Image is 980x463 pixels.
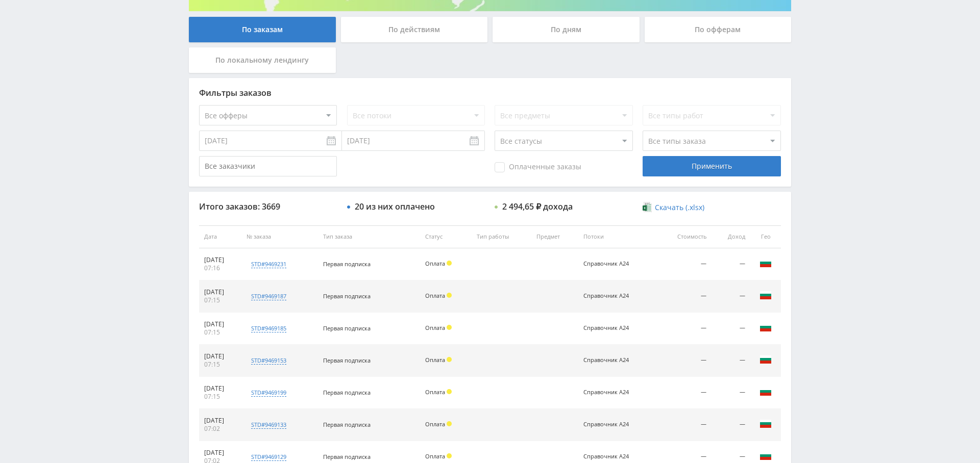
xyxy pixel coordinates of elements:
img: bgr.png [759,353,772,366]
span: Оплата [425,292,445,299]
img: bgr.png [759,289,772,301]
div: std#9469231 [251,260,286,268]
th: Гео [750,225,781,248]
div: Справочник А24 [583,389,629,396]
div: std#9469185 [251,324,286,332]
span: Оплата [425,324,445,331]
div: [DATE] [204,449,236,457]
div: 20 из них оплачено [355,202,435,211]
span: Первая подписка [323,453,371,460]
div: Справочник А24 [583,357,629,364]
a: Скачать (.xlsx) [643,202,704,213]
span: Первая подписка [323,356,371,364]
img: bgr.png [759,321,772,333]
div: std#9469133 [251,421,286,429]
span: Первая подписка [323,421,371,428]
td: — [712,313,750,345]
div: По действиям [341,17,488,42]
img: bgr.png [759,418,772,430]
div: Итого заказов: 3669 [199,202,337,211]
td: — [656,377,712,409]
div: Фильтры заказов [199,88,781,97]
div: std#9469129 [251,453,286,461]
div: std#9469187 [251,292,286,300]
td: — [712,377,750,409]
th: № заказа [241,225,318,248]
input: Все заказчики [199,156,337,176]
td: — [712,280,750,313]
span: Первая подписка [323,292,371,300]
span: Оплата [425,452,445,460]
th: Доход [712,225,750,248]
td: — [656,313,712,345]
span: Оплата [425,420,445,428]
td: — [656,409,712,441]
div: 07:15 [204,296,236,304]
span: Холд [447,421,452,426]
div: 07:02 [204,425,236,433]
span: Первая подписка [323,260,371,268]
div: [DATE] [204,320,236,328]
td: — [712,345,750,377]
img: bgr.png [759,257,772,269]
div: По заказам [189,17,336,42]
div: Справочник А24 [583,293,629,299]
img: bgr.png [759,450,772,462]
div: По дням [493,17,640,42]
span: Оплата [425,260,445,267]
img: bgr.png [759,385,772,398]
th: Предмет [531,225,579,248]
div: Справочник А24 [583,453,629,460]
span: Холд [447,453,452,458]
span: Скачать (.xlsx) [655,203,704,212]
span: Холд [447,325,452,330]
th: Тип заказа [318,225,420,248]
span: Холд [447,293,452,298]
div: std#9469153 [251,356,286,365]
div: [DATE] [204,288,236,296]
span: Оплата [425,388,445,396]
div: [DATE] [204,352,236,361]
span: Холд [447,357,452,362]
th: Тип работы [472,225,531,248]
div: Справочник А24 [583,421,629,428]
span: Холд [447,261,452,266]
td: — [712,409,750,441]
span: Первая подписка [323,389,371,396]
div: [DATE] [204,256,236,264]
th: Дата [199,225,241,248]
div: По офферам [645,17,792,42]
div: 07:15 [204,361,236,369]
th: Стоимость [656,225,712,248]
td: — [656,280,712,313]
div: 07:16 [204,264,236,272]
div: Применить [643,156,780,176]
div: 2 494,65 ₽ дохода [502,202,573,211]
div: 07:15 [204,328,236,337]
th: Потоки [578,225,656,248]
span: Холд [447,389,452,394]
td: — [712,248,750,280]
td: — [656,345,712,377]
div: Справочник А24 [583,325,629,331]
div: 07:15 [204,393,236,401]
td: — [656,248,712,280]
span: Оплаченные заказы [495,162,581,172]
div: Справочник А24 [583,261,629,267]
div: По локальному лендингу [189,47,336,73]
span: Оплата [425,356,445,364]
div: [DATE] [204,417,236,425]
img: xlsx [643,202,651,212]
div: [DATE] [204,384,236,393]
span: Первая подписка [323,324,371,332]
th: Статус [420,225,472,248]
div: std#9469199 [251,389,286,397]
